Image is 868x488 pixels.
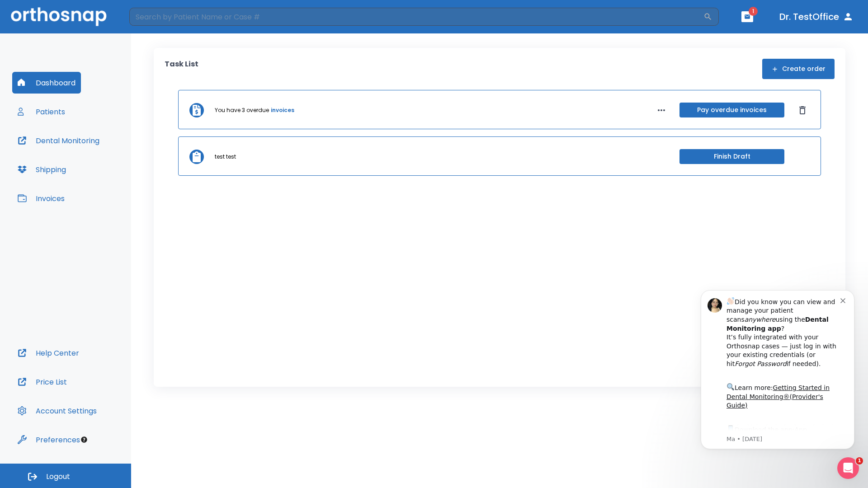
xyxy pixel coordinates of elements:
[776,9,857,25] button: Dr. TestOffice
[11,7,107,26] img: Orthosnap
[39,159,153,167] p: Message from Ma, sent 3w ago
[215,106,269,114] p: You have 3 overdue
[12,188,70,209] button: Invoices
[12,159,71,180] button: Shipping
[749,7,758,16] span: 1
[46,472,70,482] span: Logout
[679,103,784,117] button: Pay overdue invoices
[12,72,81,94] button: Dashboard
[687,277,868,464] iframe: Intercom notifications message
[856,457,863,465] span: 1
[271,106,294,114] a: invoices
[837,457,859,479] iframe: Intercom live chat
[165,59,198,79] p: Task List
[12,130,105,151] button: Dental Monitoring
[12,101,71,122] button: Patients
[762,59,835,79] button: Create order
[153,19,160,27] button: Dismiss notification
[39,150,120,166] a: App Store
[39,147,153,193] div: Download the app: | ​ Let us know if you need help getting started!
[12,342,85,364] button: Help Center
[12,371,72,393] button: Price List
[12,400,102,422] button: Account Settings
[679,149,784,164] button: Finish Draft
[795,103,810,117] button: Dismiss
[12,429,85,450] button: Preferences
[80,436,88,444] div: Tooltip anchor
[129,8,703,26] input: Search by Patient Name or Case #
[215,153,236,161] p: test test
